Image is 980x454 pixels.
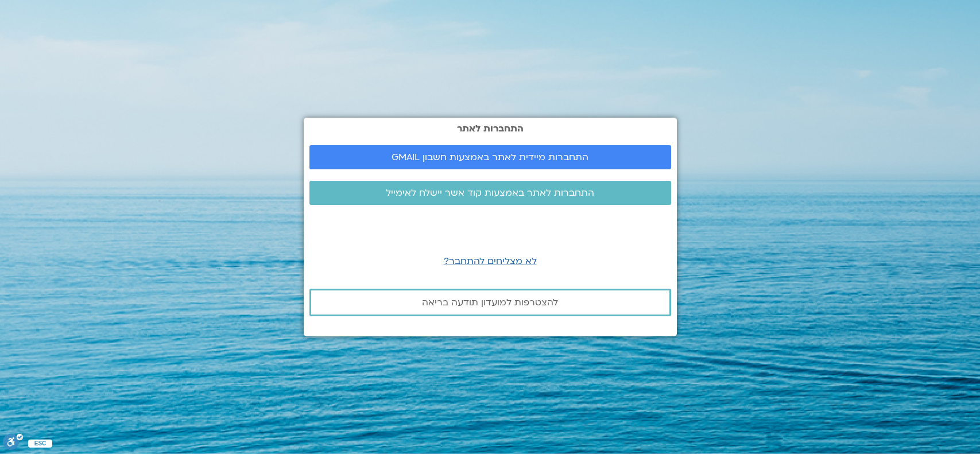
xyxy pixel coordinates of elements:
span: התחברות לאתר באמצעות קוד אשר יישלח לאימייל [386,188,594,198]
span: להצטרפות למועדון תודעה בריאה [422,297,558,308]
a: לא מצליחים להתחבר? [444,255,537,267]
span: התחברות מיידית לאתר באמצעות חשבון GMAIL [392,152,588,162]
a: להצטרפות למועדון תודעה בריאה [309,289,671,316]
a: התחברות לאתר באמצעות קוד אשר יישלח לאימייל [309,181,671,205]
a: התחברות מיידית לאתר באמצעות חשבון GMAIL [309,145,671,169]
h2: התחברות לאתר [309,123,671,134]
